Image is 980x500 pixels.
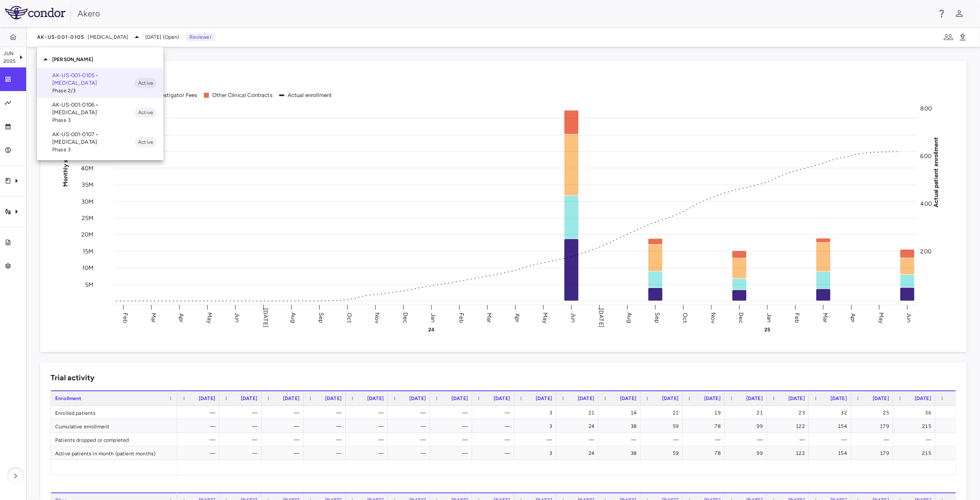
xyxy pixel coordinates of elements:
div: AK-US-001-0106 • [MEDICAL_DATA]Phase 3Active [37,98,163,127]
span: Phase 3 [52,146,135,153]
span: Active [135,138,157,146]
span: Phase 3 [52,116,135,124]
span: Active [135,79,157,87]
div: AK-US-001-0105 • [MEDICAL_DATA]Phase 2/3Active [37,68,163,98]
p: [PERSON_NAME] [52,56,163,63]
div: [PERSON_NAME] [37,51,163,68]
div: AK-US-001-0107 • [MEDICAL_DATA]Phase 3Active [37,127,163,157]
p: AK-US-001-0105 • [MEDICAL_DATA] [52,72,135,87]
span: Phase 2/3 [52,87,135,94]
p: AK-US-001-0106 • [MEDICAL_DATA] [52,101,135,116]
span: Active [135,109,157,116]
p: AK-US-001-0107 • [MEDICAL_DATA] [52,131,135,146]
